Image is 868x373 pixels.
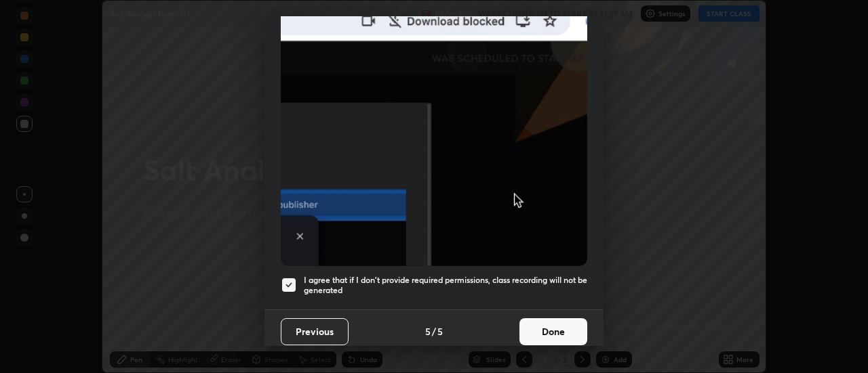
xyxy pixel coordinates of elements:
[519,318,587,345] button: Done
[425,324,431,338] h4: 5
[437,324,443,338] h4: 5
[432,324,436,338] h4: /
[281,318,349,345] button: Previous
[304,275,587,296] h5: I agree that if I don't provide required permissions, class recording will not be generated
